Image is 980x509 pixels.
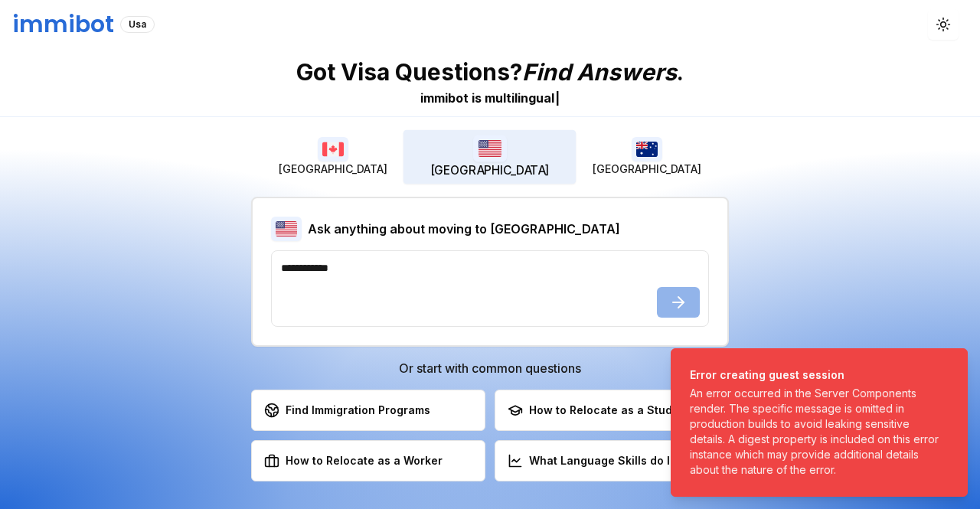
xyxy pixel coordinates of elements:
[495,390,729,431] button: How to Relocate as a Student
[279,162,387,177] span: [GEOGRAPHIC_DATA]
[12,11,114,38] h1: immibot
[522,58,677,86] span: Find Answers
[555,90,560,106] span: |
[690,386,942,478] div: An error occurred in the Server Components render. The specific message is omitted in production ...
[495,440,729,481] button: What Language Skills do I need
[318,137,348,162] img: Canada flag
[593,162,701,177] span: [GEOGRAPHIC_DATA]
[120,16,155,33] div: Usa
[251,390,485,431] button: Find Immigration Programs
[508,403,690,418] div: How to Relocate as a Student
[296,58,684,86] p: Got Visa Questions? .
[508,453,701,468] div: What Language Skills do I need
[271,217,302,241] img: USA flag
[690,367,942,383] div: Error creating guest session
[485,90,554,106] span: m u l t i l i n g u a l
[420,89,482,107] div: immibot is
[264,403,430,418] div: Find Immigration Programs
[473,135,507,162] img: USA flag
[430,162,550,179] span: [GEOGRAPHIC_DATA]
[251,440,485,481] button: How to Relocate as a Worker
[251,359,729,377] h3: Or start with common questions
[308,220,620,238] h2: Ask anything about moving to [GEOGRAPHIC_DATA]
[632,137,662,162] img: Australia flag
[264,453,443,468] div: How to Relocate as a Worker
